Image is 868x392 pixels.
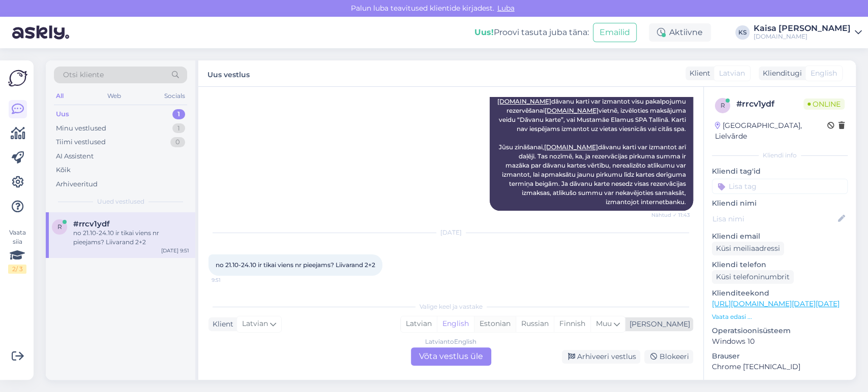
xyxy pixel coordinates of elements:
span: no 21.10-24.10 ir tikai viens nr pieejams? Liivarand 2+2 [216,261,375,269]
span: r [57,223,62,231]
span: r [721,102,725,109]
label: Uus vestlus [207,67,250,80]
div: no 21.10-24.10 ir tikai viens nr pieejams? Liivarand 2+2 [73,228,189,247]
p: Chrome [TECHNICAL_ID] [712,362,848,372]
span: Otsi kliente [63,70,104,80]
div: Web [105,89,123,103]
p: Kliendi nimi [712,198,848,209]
p: Kliendi email [712,231,848,242]
div: [DOMAIN_NAME] [754,32,851,41]
span: Muu [596,319,612,328]
div: Kõik [56,165,71,175]
input: Lisa tag [712,179,848,194]
div: Latvian [401,316,437,332]
div: [DATE] 9:51 [161,247,189,254]
div: Valige keel ja vastake [208,302,693,311]
div: Arhiveeri vestlus [562,350,640,364]
div: All [54,89,66,103]
div: [DATE] [208,228,693,237]
div: Klienditugi [759,68,802,79]
span: #rrcv1ydf [73,219,110,228]
div: Finnish [554,316,590,332]
span: Nähtud ✓ 11:43 [651,211,690,219]
div: # rrcv1ydf [736,98,803,110]
div: 2 / 3 [8,265,26,274]
div: Uus [56,109,69,119]
div: English [437,316,474,332]
div: Kaisa [PERSON_NAME] [754,24,851,32]
div: Klient [685,68,710,79]
div: dāvanu karti var izmantot visu pakalpojumu rezervēšanai vietnē, izvēloties maksājuma veidu “Dāvan... [490,93,693,211]
div: Socials [162,89,187,103]
span: Online [803,99,845,110]
div: 0 [170,137,185,147]
p: Vaata edasi ... [712,312,848,321]
b: Uus! [474,27,494,37]
div: Blokeeri [644,350,693,364]
span: Uued vestlused [97,197,144,206]
a: [URL][DOMAIN_NAME][DATE][DATE] [712,299,840,308]
div: Aktiivne [649,23,711,42]
div: 1 [172,109,185,119]
a: [DOMAIN_NAME] [544,143,598,151]
div: Minu vestlused [56,123,106,134]
button: Emailid [593,23,637,42]
div: [PERSON_NAME] [625,319,690,330]
p: Operatsioonisüsteem [712,325,848,336]
img: Askly Logo [8,69,27,88]
input: Lisa nimi [712,213,836,224]
div: Küsi meiliaadressi [712,242,784,255]
div: Proovi tasuta juba täna: [474,26,589,39]
div: AI Assistent [56,151,94,161]
p: Brauser [712,351,848,362]
p: Windows 10 [712,336,848,347]
div: Küsi telefoninumbrit [712,270,794,284]
p: Kliendi telefon [712,259,848,270]
a: [DOMAIN_NAME] [497,97,551,105]
div: Latvian to English [425,337,476,346]
a: Kaisa [PERSON_NAME][DOMAIN_NAME] [754,24,862,41]
div: Vaata siia [8,228,26,274]
div: Russian [516,316,554,332]
span: English [811,68,837,79]
div: Estonian [474,316,516,332]
p: Klienditeekond [712,288,848,299]
span: 9:51 [212,276,250,284]
div: [GEOGRAPHIC_DATA], Lielvārde [715,120,827,142]
div: Klient [208,319,233,330]
span: Luba [494,4,518,13]
div: Kliendi info [712,151,848,160]
p: Kliendi tag'id [712,166,848,177]
div: KS [735,25,750,40]
div: Võta vestlus üle [411,347,491,366]
span: Latvian [719,68,745,79]
div: Tiimi vestlused [56,137,106,147]
span: Latvian [242,318,268,330]
div: 1 [172,123,185,134]
div: Arhiveeritud [56,179,98,189]
a: [DOMAIN_NAME] [545,107,598,114]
